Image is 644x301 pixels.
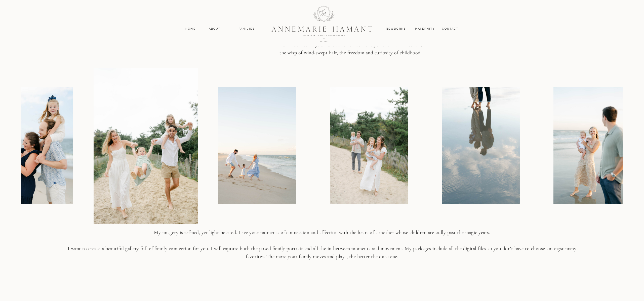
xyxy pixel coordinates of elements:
[439,27,461,31] a: contact
[61,228,583,297] p: My imagery is refined, yet light-hearted. I see your moments of connection and affection with the...
[235,27,258,31] a: Families
[207,27,222,31] a: About
[384,27,408,31] a: Newborns
[195,33,252,51] p: Highlights
[183,27,198,31] a: Home
[415,27,434,31] a: MAternity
